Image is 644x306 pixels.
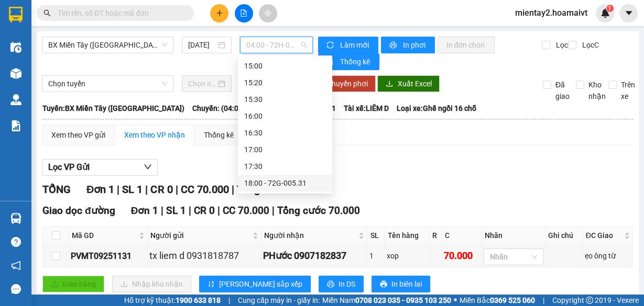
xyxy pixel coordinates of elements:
span: question-circle [11,237,21,247]
sup: 1 [606,5,614,12]
span: Nhận: [90,10,115,21]
span: ĐC Giao [586,230,622,241]
span: sort-ascending [208,280,215,289]
button: caret-down [619,4,638,22]
span: message [11,284,21,294]
button: downloadXuất Excel [377,75,440,92]
div: 15:20 [244,77,326,88]
span: notification [11,260,21,270]
input: Chọn ngày [188,78,216,89]
span: Gửi: [9,10,25,21]
span: 1 [608,5,612,12]
span: In DS [339,278,355,290]
span: Miền Nam [322,294,451,306]
span: Loại xe: Ghế ngồi 16 chỗ [397,103,476,114]
button: In đơn chọn [438,37,495,53]
div: 16:00 [244,110,326,122]
div: Thống kê [204,129,234,141]
strong: 0708 023 035 - 0935 103 250 [355,296,451,304]
span: Giao dọc đường [42,205,115,217]
span: copyright [586,297,593,304]
span: aim [264,9,271,17]
input: 11/09/2025 [188,39,216,51]
th: C [442,227,482,244]
span: Tổng cước 70.000 [236,183,320,196]
div: 70.000 [444,248,480,263]
span: TỔNG [42,183,71,196]
span: CC 70.000 [223,205,269,217]
div: PV Miền Tây [9,9,82,34]
span: Thống kê [340,56,371,67]
span: Người gửi [150,230,250,241]
div: HANG NGOAI [90,9,180,34]
span: printer [327,280,334,289]
span: In biên lai [391,278,422,290]
div: 15:00 [244,60,326,72]
span: CR 0 [194,205,215,217]
span: Người nhận [264,230,356,241]
div: xop [386,250,427,262]
span: Lọc VP Gửi [48,161,90,174]
span: Đơn 1 [86,183,114,196]
span: | [145,183,148,196]
span: Đơn 1 [131,205,159,217]
div: VÀNG [90,34,180,47]
span: Chuyến: (04:00 [DATE]) [192,103,269,114]
span: Lọc C [578,39,601,51]
span: download [386,80,393,88]
span: | [189,205,191,217]
img: icon-new-feature [601,8,610,18]
button: file-add [235,4,253,22]
span: Kho nhận [584,79,610,102]
span: In phơi [402,39,427,51]
button: plus [210,4,228,22]
span: | [543,294,544,306]
div: tx Du [9,34,82,47]
input: Tìm tên, số ĐT hoặc mã đơn [58,7,181,19]
strong: 0369 525 060 [490,296,535,304]
img: warehouse-icon [10,94,21,105]
strong: 1900 633 818 [176,296,221,304]
span: Miền Bắc [460,294,535,306]
div: Xem theo VP gửi [51,129,105,141]
span: Đã giao [551,79,574,102]
span: | [231,183,234,196]
img: warehouse-icon [10,213,21,224]
div: 15:30 [244,94,326,105]
span: [PERSON_NAME] sắp xếp [219,278,302,290]
span: SL 1 [122,183,143,196]
span: caret-down [624,8,634,18]
div: 0944447525 [9,47,82,61]
div: 18:00 - 72G-005.31 [244,177,326,189]
div: Xem theo VP nhận [124,129,185,141]
button: printerIn biên lai [372,276,430,292]
span: sync [326,41,335,50]
span: | [217,205,220,217]
span: search [43,9,51,17]
span: printer [380,280,387,289]
span: down [144,163,152,171]
div: tx liem d 0931818787 [149,248,259,263]
span: | [161,205,163,217]
span: Tài xế: LIÊM D [344,103,389,114]
button: aim [259,4,277,22]
button: printerIn phơi [381,37,435,53]
button: sort-ascending[PERSON_NAME] sắp xếp [199,276,311,292]
span: Hỗ trợ kỹ thuật: [124,294,221,306]
div: 17:00 [244,144,326,155]
span: mientay2.hoamaivt [507,6,596,19]
span: | [117,183,119,196]
button: Lọc VP Gửi [42,159,158,176]
span: Cung cấp máy in - giấy in: [238,294,320,306]
span: Xuất Excel [397,78,431,89]
span: DĐ: [90,67,105,78]
div: 0933462381 [90,47,180,61]
td: PVMT09251131 [69,244,148,268]
span: | [175,183,178,196]
button: downloadNhập kho nhận [112,276,191,292]
span: file-add [240,9,247,17]
div: Nhãn [485,230,542,241]
div: 1 [369,250,383,262]
span: | [272,205,275,217]
span: printer [389,41,398,50]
